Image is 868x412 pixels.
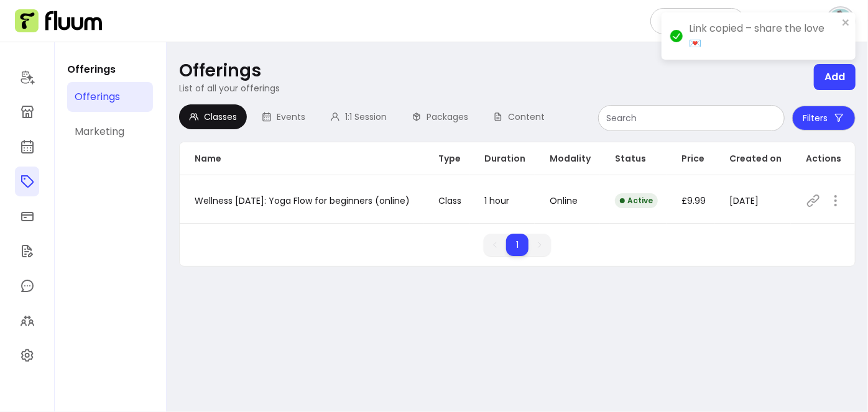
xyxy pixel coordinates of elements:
[15,236,39,266] a: Forms
[470,142,535,175] th: Duration
[550,195,578,207] span: Online
[535,142,600,175] th: Modality
[667,142,714,175] th: Price
[15,9,102,33] img: Fluum Logo
[15,341,39,370] a: Settings
[277,111,305,123] span: Events
[792,106,856,130] button: Filters
[15,271,39,301] a: My Messages
[681,195,706,207] span: £9.99
[67,82,153,112] a: Offerings
[427,111,468,123] span: Packages
[689,21,838,51] div: Link copied – share the love 💌
[650,8,745,34] a: Refer & Earn
[423,142,470,175] th: Type
[506,234,529,256] li: pagination item 1 active
[195,195,410,207] span: Wellness [DATE]: Yoga Flow for beginners (online)
[478,227,557,262] nav: pagination navigation
[15,132,39,162] a: Calendar
[179,60,261,82] p: Offerings
[75,124,124,139] div: Marketing
[791,142,855,175] th: Actions
[615,193,658,208] div: Active
[180,142,423,175] th: Name
[842,17,851,27] button: close
[600,142,667,175] th: Status
[508,111,545,123] span: Content
[67,62,153,77] p: Offerings
[485,195,510,207] span: 1 hour
[714,142,791,175] th: Created on
[15,167,39,196] a: Offerings
[15,62,39,92] a: Home
[814,64,856,90] button: Add
[15,97,39,127] a: Storefront
[15,306,39,336] a: Clients
[729,195,759,207] span: [DATE]
[606,112,777,124] input: Search
[179,82,280,94] p: List of all your offerings
[75,89,120,104] div: Offerings
[755,9,853,34] button: avatar[PERSON_NAME]
[828,9,853,34] img: avatar
[438,195,461,207] span: Class
[67,117,153,147] a: Marketing
[345,111,387,123] span: 1:1 Session
[15,201,39,231] a: Sales
[204,111,237,123] span: Classes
